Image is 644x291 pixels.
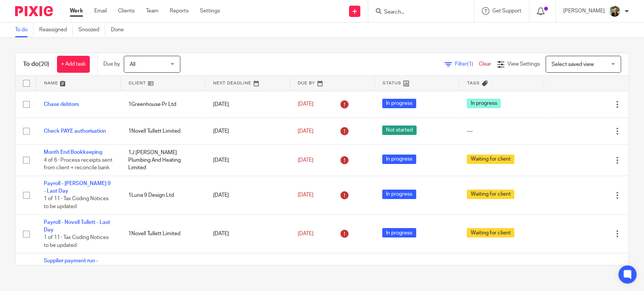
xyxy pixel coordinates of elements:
td: 1Luna 9 Design Ltd [121,176,205,214]
td: [DATE] [206,91,290,118]
img: Pixie [15,6,53,16]
a: Clients [118,7,135,15]
span: [DATE] [298,129,314,134]
td: 1Novell Tullett Limited [121,118,205,144]
a: Reports [170,7,189,15]
span: 1 of 11 · Tax Coding Notices to be updated [44,196,109,210]
span: (1) [467,61,473,67]
h1: To do [23,60,49,68]
td: 1Greenhouse Pr Ltd [121,91,205,118]
a: Work [70,7,83,15]
p: Due by [103,60,120,68]
a: Snoozed [78,23,105,37]
td: [DATE] [206,145,290,176]
span: In progress [467,99,501,108]
span: All [130,62,135,67]
span: In progress [382,228,416,237]
div: --- [467,127,536,135]
span: Not started [382,126,417,135]
input: Search [383,9,451,16]
a: + Add task [57,56,90,73]
a: Check PAYE authorisation [44,129,106,134]
span: Get Support [492,8,521,14]
span: Select saved view [552,62,594,67]
span: [DATE] [298,158,314,163]
span: [DATE] [298,193,314,198]
a: Payroll - Novell Tullett - Last Day [44,220,110,233]
td: 1J [PERSON_NAME] Plumbing And Heating Limited [121,145,205,176]
a: Month End Bookkeeping [44,150,102,155]
a: Team [146,7,158,15]
span: [DATE] [298,231,314,236]
a: To do [15,23,34,37]
td: [DATE] [206,118,290,144]
span: Waiting for client [467,190,514,199]
span: In progress [382,155,416,164]
a: Done [111,23,129,37]
span: 4 of 6 · Process receipts sent from client + reconcile bank [44,158,112,171]
p: [PERSON_NAME] [563,7,605,15]
span: Waiting for client [467,155,514,164]
td: 1Novell Tullett Limited [121,214,205,253]
span: In progress [382,190,416,199]
a: Supplier payment run - fortnightly - TNP [44,258,98,271]
span: Tags [467,81,480,85]
span: 1 of 11 · Tax Coding Notices to be updated [44,235,109,248]
a: Email [94,7,107,15]
td: [DATE] [206,214,290,253]
img: Photo2.jpg [609,5,621,17]
a: Settings [200,7,220,15]
a: Payroll - [PERSON_NAME] 9 - Last Day [44,181,111,194]
a: Clear [479,61,491,67]
span: Filter [455,61,479,67]
a: Reassigned [39,23,73,37]
span: View Settings [507,61,540,67]
span: In progress [382,99,416,108]
td: [DATE] [206,176,290,214]
span: (20) [39,61,49,67]
span: [DATE] [298,102,314,107]
span: Waiting for client [467,228,514,237]
a: Chase debtors [44,102,79,107]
